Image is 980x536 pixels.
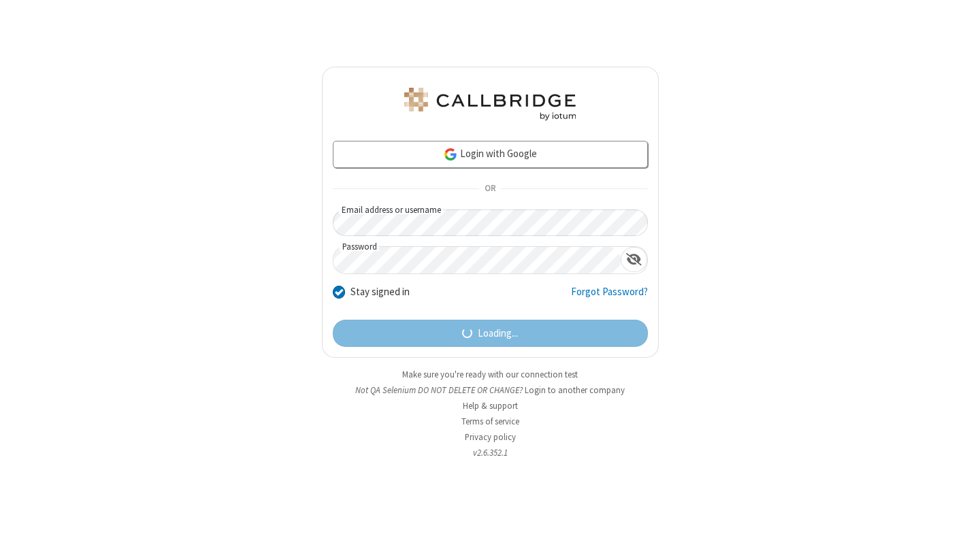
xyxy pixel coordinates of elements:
[333,320,648,347] button: Loading...
[525,384,625,397] button: Login to another company
[333,247,621,273] input: Password
[322,446,659,459] li: v2.6.352.1
[478,326,518,341] span: Loading...
[621,247,647,272] div: Show password
[461,416,519,427] a: Terms of service
[402,369,578,380] a: Make sure you're ready with our connection test
[443,147,458,162] img: google-icon.png
[946,501,970,526] iframe: Chat
[350,284,410,300] label: Stay signed in
[465,431,516,443] a: Privacy policy
[479,180,501,199] span: OR
[571,284,648,310] a: Forgot Password?
[333,210,648,236] input: Email address or username
[333,141,648,168] a: Login with Google
[463,400,518,412] a: Help & support
[402,88,578,120] img: QA Selenium DO NOT DELETE OR CHANGE
[322,384,659,397] li: Not QA Selenium DO NOT DELETE OR CHANGE?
